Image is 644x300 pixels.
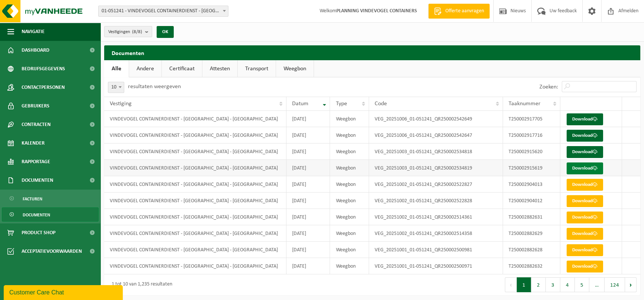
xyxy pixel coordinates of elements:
span: Type [336,101,347,107]
span: Documenten [23,208,50,222]
div: 1 tot 10 van 1,235 resultaten [108,278,172,291]
td: Weegbon [330,176,369,193]
span: Vestiging [110,101,132,107]
td: VEG_20251003_01-051241_QR250002534818 [369,143,503,160]
span: Navigatie [22,22,45,41]
span: Dashboard [22,41,49,59]
a: Attesten [202,60,237,77]
td: VEG_20251001_01-051241_QR250002500971 [369,258,503,274]
button: Next [625,277,637,292]
td: Weegbon [330,209,369,225]
td: VINDEVOGEL CONTAINERDIENST - [GEOGRAPHIC_DATA] - [GEOGRAPHIC_DATA] [104,127,286,143]
button: OK [157,26,174,38]
td: T250002917716 [503,127,560,143]
a: Download [567,130,603,142]
td: VEG_20251002_01-051241_QR250002522827 [369,176,503,193]
span: Taaknummer [509,101,541,107]
td: VEG_20251002_01-051241_QR250002514358 [369,225,503,242]
td: Weegbon [330,242,369,258]
td: [DATE] [286,193,330,209]
count: (8/8) [132,29,142,34]
label: resultaten weergeven [128,84,181,90]
button: Vestigingen(8/8) [104,26,152,37]
h2: Documenten [104,45,640,60]
span: 10 [108,82,124,93]
span: 01-051241 - VINDEVOGEL CONTAINERDIENST - OUDENAARDE - OUDENAARDE [98,6,228,17]
td: VINDEVOGEL CONTAINERDIENST - [GEOGRAPHIC_DATA] - [GEOGRAPHIC_DATA] [104,209,286,225]
label: Zoeken: [539,84,558,90]
td: [DATE] [286,242,330,258]
span: Datum [292,101,308,107]
button: 4 [560,277,575,292]
a: Facturen [2,191,99,206]
span: Product Shop [22,223,55,242]
td: VEG_20251006_01-051241_QR250002542647 [369,127,503,143]
span: 10 [108,82,124,93]
a: Download [567,261,603,272]
td: VINDEVOGEL CONTAINERDIENST - [GEOGRAPHIC_DATA] - [GEOGRAPHIC_DATA] [104,176,286,193]
span: Kalender [22,134,45,152]
span: Contracten [22,115,51,134]
a: Download [567,195,603,207]
a: Download [567,179,603,191]
td: Weegbon [330,127,369,143]
td: [DATE] [286,209,330,225]
td: VINDEVOGEL CONTAINERDIENST - [GEOGRAPHIC_DATA] - [GEOGRAPHIC_DATA] [104,225,286,242]
span: … [589,277,605,292]
span: Contactpersonen [22,78,65,97]
button: 3 [546,277,560,292]
td: Weegbon [330,111,369,127]
button: 124 [605,277,625,292]
button: Previous [505,277,517,292]
td: T250002915619 [503,160,560,176]
a: Alle [104,60,129,77]
td: VINDEVOGEL CONTAINERDIENST - [GEOGRAPHIC_DATA] - [GEOGRAPHIC_DATA] [104,160,286,176]
td: VINDEVOGEL CONTAINERDIENST - [GEOGRAPHIC_DATA] - [GEOGRAPHIC_DATA] [104,258,286,274]
span: 01-051241 - VINDEVOGEL CONTAINERDIENST - OUDENAARDE - OUDENAARDE [99,6,228,16]
td: Weegbon [330,225,369,242]
td: VINDEVOGEL CONTAINERDIENST - [GEOGRAPHIC_DATA] - [GEOGRAPHIC_DATA] [104,193,286,209]
td: VINDEVOGEL CONTAINERDIENST - [GEOGRAPHIC_DATA] - [GEOGRAPHIC_DATA] [104,111,286,127]
td: VEG_20251002_01-051241_QR250002514361 [369,209,503,225]
td: VEG_20251001_01-051241_QR250002500981 [369,242,503,258]
td: VEG_20251002_01-051241_QR250002522828 [369,193,503,209]
td: [DATE] [286,160,330,176]
a: Certificaat [162,60,202,77]
a: Download [567,244,603,256]
td: T250002904013 [503,176,560,193]
td: T250002882629 [503,225,560,242]
td: [DATE] [286,127,330,143]
td: VINDEVOGEL CONTAINERDIENST - [GEOGRAPHIC_DATA] - [GEOGRAPHIC_DATA] [104,143,286,160]
td: [DATE] [286,258,330,274]
a: Download [567,212,603,223]
span: Rapportage [22,152,50,171]
a: Offerte aanvragen [428,4,490,19]
td: Weegbon [330,193,369,209]
td: Weegbon [330,258,369,274]
span: Documenten [22,171,53,190]
td: T250002915620 [503,143,560,160]
span: Vestigingen [108,26,142,38]
a: Transport [238,60,276,77]
a: Download [567,228,603,240]
span: Facturen [23,192,42,206]
td: VINDEVOGEL CONTAINERDIENST - [GEOGRAPHIC_DATA] - [GEOGRAPHIC_DATA] [104,242,286,258]
strong: PLANNING VINDEVOGEL CONTAINERS [336,8,417,14]
span: Offerte aanvragen [443,7,486,15]
td: T250002882628 [503,242,560,258]
td: [DATE] [286,225,330,242]
td: T250002882631 [503,209,560,225]
td: [DATE] [286,111,330,127]
iframe: chat widget [4,284,124,300]
span: Acceptatievoorwaarden [22,242,82,261]
span: Gebruikers [22,97,49,115]
button: 1 [517,277,531,292]
td: Weegbon [330,160,369,176]
a: Andere [129,60,161,77]
td: T250002904012 [503,193,560,209]
span: Code [375,101,387,107]
button: 2 [531,277,546,292]
a: Download [567,146,603,158]
td: [DATE] [286,176,330,193]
